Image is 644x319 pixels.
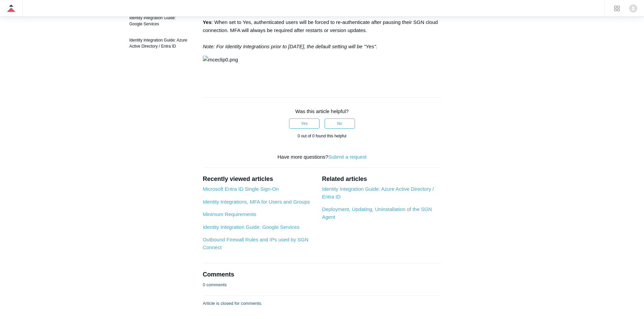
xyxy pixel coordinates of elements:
a: Deployment, Updating, Uninstallation of the SGN Agent [322,206,432,220]
div: Have more questions? [203,153,442,161]
span: 0 out of 0 found this helpful [297,134,346,138]
a: Identity Integration Guide: Azure Active Directory / Entra ID [126,34,193,53]
p: : When set to Yes, authenticated users will be forced to re-authenticate after pausing their SGN ... [203,10,442,51]
p: Article is closed for comments. [203,300,262,307]
a: Minimum Requirements [203,211,256,217]
a: Outbound Firewall Rules and IPs used by SGN Connect [203,237,309,250]
p: 0 comments [203,282,227,288]
a: Identity Integration Guide: Google Services [203,224,300,230]
button: This article was not helpful [325,118,355,129]
h2: Related articles [322,175,441,184]
em: Note: For Identity Integrations prior to [DATE], the default setting will be "Yes". [203,44,377,49]
h2: Comments [203,270,442,279]
strong: Yes [203,19,212,25]
a: Identity Integrations, MFA for Users and Groups [203,199,310,205]
img: mceclip0.png [203,56,238,64]
a: Submit a request [328,154,366,160]
zd-hc-trigger: Click your profile icon to open the profile menu [629,4,637,12]
span: Was this article helpful? [295,108,349,114]
h2: Recently viewed articles [203,175,315,184]
a: Identity Integration Guide: Azure Active Directory / Entra ID [322,186,434,200]
a: Identity Integration Guide: Google Services [126,11,193,30]
button: This article was helpful [289,118,319,129]
a: Microsoft Entra ID Single Sign-On [203,186,279,192]
img: user avatar [629,4,637,12]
